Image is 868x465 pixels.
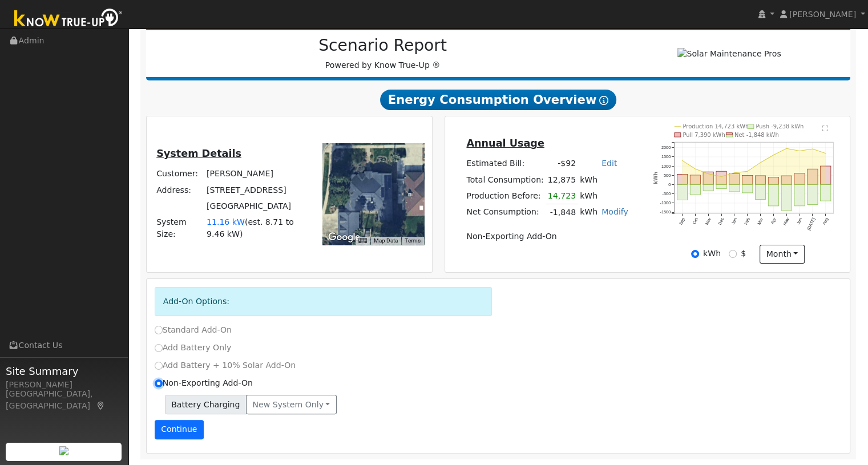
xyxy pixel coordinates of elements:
rect: onclick="" [729,173,740,184]
span: Energy Consumption Overview [380,90,616,110]
text: Oct [692,217,699,225]
span: ( [245,217,248,227]
text: Dec [717,217,725,226]
circle: onclick="" [786,148,788,149]
td: [PERSON_NAME] [204,166,306,182]
label: Add Battery + 10% Solar Add-On [155,359,296,371]
span: [PERSON_NAME] [789,10,856,19]
div: [PERSON_NAME] [6,379,122,391]
rect: onclick="" [794,185,805,206]
div: [GEOGRAPHIC_DATA], [GEOGRAPHIC_DATA] [6,388,122,412]
text: Jan [730,217,738,225]
input: kWh [691,250,699,258]
h2: Scenario Report [158,36,608,55]
td: Non-Exporting Add-On [465,229,630,245]
td: -1,848 [546,204,578,221]
span: ) [240,229,243,238]
circle: onclick="" [681,160,683,161]
rect: onclick="" [821,166,831,185]
rect: onclick="" [781,176,792,184]
div: Add-On Options: [155,287,492,316]
rect: onclick="" [768,177,778,184]
text: -500 [663,191,671,196]
a: Map [96,401,106,410]
text: 2000 [661,145,671,150]
rect: onclick="" [808,185,818,205]
rect: onclick="" [690,175,700,185]
text: Mar [757,217,765,226]
span: est. 8.71 to 9.46 kW [207,217,294,238]
td: kWh [578,188,600,204]
text: Production 14,723 kWh [683,123,749,130]
label: Non-Exporting Add-On [155,377,253,389]
span: Site Summary [6,363,122,379]
td: Total Consumption: [465,172,546,188]
a: Terms (opens in new tab) [405,237,421,244]
td: kWh [578,172,631,188]
circle: onclick="" [708,173,709,175]
div: Powered by Know True-Up ® [152,36,614,71]
text: -1500 [660,209,671,215]
rect: onclick="" [821,185,831,201]
img: Know True-Up [9,6,128,32]
text: Aug [822,217,830,226]
td: 14,723 [546,188,578,204]
td: Customer: [155,166,205,182]
text: 500 [664,173,671,178]
img: retrieve [59,446,68,455]
img: Google [325,230,363,245]
rect: onclick="" [716,185,726,189]
a: Modify [601,207,628,216]
td: System Size [204,214,306,242]
circle: onclick="" [721,176,722,177]
a: Open this area in Google Maps (opens a new window) [325,230,363,245]
text: Sep [678,217,686,226]
button: Keyboard shortcuts [358,237,366,245]
rect: onclick="" [742,185,753,193]
i: Show Help [599,96,608,105]
rect: onclick="" [781,185,792,211]
input: Add Battery + 10% Solar Add-On [155,362,163,370]
text: Jun [796,217,803,225]
td: [STREET_ADDRESS] [204,182,306,198]
label: Add Battery Only [155,342,232,354]
circle: onclick="" [746,171,748,172]
input: Non-Exporting Add-On [155,379,163,387]
td: System Size: [155,214,205,242]
rect: onclick="" [729,185,740,192]
text: [DATE] [806,217,817,231]
button: Map Data [374,237,398,245]
td: kWh [578,204,600,221]
button: Continue [155,420,204,439]
rect: onclick="" [690,185,700,195]
rect: onclick="" [716,171,726,184]
rect: onclick="" [677,185,687,200]
span: Battery Charging [165,395,247,414]
text: -1000 [660,200,671,205]
text:  [822,125,829,132]
text: 0 [668,182,671,187]
rect: onclick="" [756,185,766,200]
text: kWh [653,172,659,184]
text: Nov [704,217,712,226]
rect: onclick="" [794,173,805,185]
circle: onclick="" [760,161,761,163]
td: Address: [155,182,205,198]
button: New system only [246,395,337,414]
circle: onclick="" [695,168,696,169]
rect: onclick="" [808,169,818,184]
text: Feb [744,217,751,225]
img: Solar Maintenance Pros [677,48,781,60]
rect: onclick="" [742,176,753,185]
text: Apr [770,217,777,225]
span: 11.16 kW [207,217,245,227]
circle: onclick="" [773,154,774,156]
td: -$92 [546,156,578,172]
text: 1500 [661,154,671,159]
circle: onclick="" [825,152,826,154]
circle: onclick="" [799,150,801,152]
rect: onclick="" [756,176,766,185]
input: Standard Add-On [155,326,163,334]
rect: onclick="" [768,185,778,206]
td: [GEOGRAPHIC_DATA] [204,198,306,214]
